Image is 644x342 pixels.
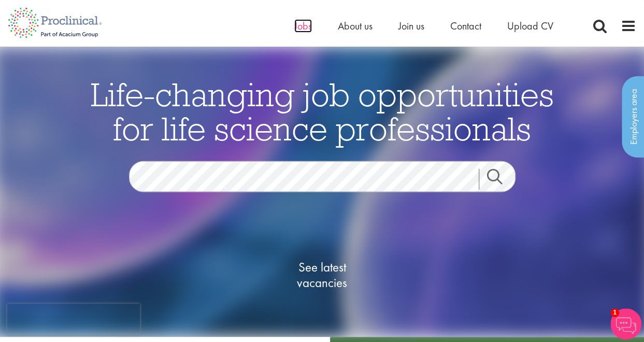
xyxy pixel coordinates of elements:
[270,218,374,332] a: See latestvacancies
[91,74,554,149] span: Life-changing job opportunities for life science professionals
[479,169,523,190] a: Job search submit button
[7,304,140,335] iframe: reCAPTCHA
[610,308,641,339] img: Chatbot
[398,19,424,33] a: Join us
[450,19,481,33] a: Contact
[338,19,373,33] a: About us
[507,19,553,33] a: Upload CV
[610,308,619,317] span: 1
[294,19,312,33] a: Jobs
[270,260,374,291] span: See latest vacancies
